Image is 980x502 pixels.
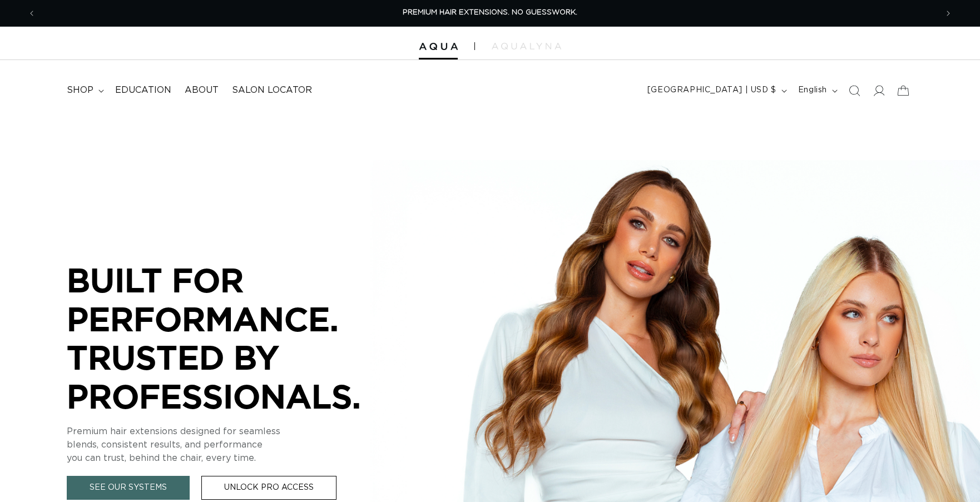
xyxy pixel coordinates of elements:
button: English [791,80,842,101]
p: Premium hair extensions designed for seamless blends, consistent results, and performance you can... [67,425,400,465]
img: aqualyna.com [492,43,561,49]
button: Previous announcement [19,3,44,24]
button: [GEOGRAPHIC_DATA] | USD $ [641,80,791,101]
summary: shop [60,78,108,103]
span: Salon Locator [232,85,312,96]
a: Salon Locator [225,78,319,103]
a: Unlock Pro Access [201,476,336,500]
span: About [185,85,219,96]
button: Next announcement [936,3,961,24]
summary: Search [842,78,867,103]
span: English [798,85,827,96]
span: [GEOGRAPHIC_DATA] | USD $ [647,85,776,96]
a: Education [108,78,178,103]
span: PREMIUM HAIR EXTENSIONS. NO GUESSWORK. [403,9,577,16]
img: Aqua Hair Extensions [419,43,458,51]
a: About [178,78,225,103]
a: See Our Systems [67,476,190,500]
span: shop [67,85,93,96]
p: BUILT FOR PERFORMANCE. TRUSTED BY PROFESSIONALS. [67,261,400,415]
span: Education [115,85,171,96]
